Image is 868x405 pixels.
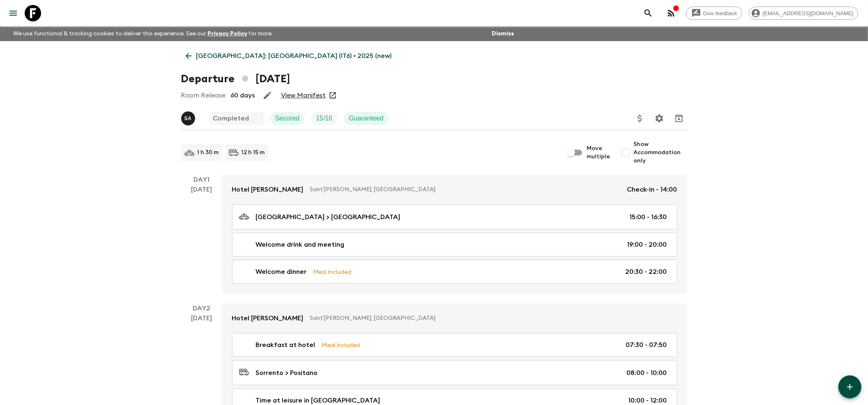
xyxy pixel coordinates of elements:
span: Move multiple [587,144,611,161]
p: 15 / 16 [316,113,332,123]
div: Trip Fill [311,112,337,125]
span: [EMAIL_ADDRESS][DOMAIN_NAME] [758,10,858,16]
button: Settings [651,110,668,127]
p: Sant'[PERSON_NAME], [GEOGRAPHIC_DATA] [310,185,621,194]
a: [GEOGRAPHIC_DATA] > [GEOGRAPHIC_DATA]15:00 - 16:30 [232,204,677,229]
span: Give feedback [699,10,742,16]
a: Welcome drink and meeting19:00 - 20:00 [232,233,677,257]
p: Day 1 [181,175,222,185]
p: 19:00 - 20:00 [627,240,667,250]
p: Completed [213,113,249,123]
a: Privacy Policy [207,31,247,37]
p: Sant'[PERSON_NAME], [GEOGRAPHIC_DATA] [310,314,671,322]
a: Hotel [PERSON_NAME]Sant'[PERSON_NAME], [GEOGRAPHIC_DATA] [222,303,687,333]
p: Hotel [PERSON_NAME] [232,313,304,323]
p: Meal Included [322,340,360,349]
p: Check-in - 14:00 [627,185,677,194]
p: 07:30 - 07:50 [626,340,667,350]
span: Simona Albanese [181,114,197,120]
a: Hotel [PERSON_NAME]Sant'[PERSON_NAME], [GEOGRAPHIC_DATA]Check-in - 14:00 [222,175,687,204]
p: 15:00 - 16:30 [630,212,667,222]
a: View Manifest [281,91,326,100]
p: 20:30 - 22:00 [626,267,667,277]
a: Breakfast at hotelMeal Included07:30 - 07:50 [232,333,677,357]
span: Show Accommodation only [634,140,687,165]
p: Sorrento > Positano [256,368,318,378]
p: Welcome dinner [256,267,307,277]
a: Give feedback [686,7,742,20]
button: Update Price, Early Bird Discount and Costs [632,110,648,127]
div: [DATE] [191,185,212,294]
button: menu [5,5,21,21]
p: 12 h 15 m [242,148,265,157]
p: Hotel [PERSON_NAME] [232,185,304,194]
a: Sorrento > Positano08:00 - 10:00 [232,360,677,385]
p: [GEOGRAPHIC_DATA]: [GEOGRAPHIC_DATA] (IT6) • 2025 (new) [196,51,392,61]
button: Dismiss [490,28,516,39]
button: search adventures [640,5,656,21]
p: 08:00 - 10:00 [627,368,667,378]
p: 1 h 30 m [198,148,219,157]
p: Room Release: [181,90,227,100]
div: [EMAIL_ADDRESS][DOMAIN_NAME] [749,7,858,20]
p: Secured [275,113,300,123]
p: 60 days [231,90,255,100]
a: [GEOGRAPHIC_DATA]: [GEOGRAPHIC_DATA] (IT6) • 2025 (new) [181,48,396,64]
p: Day 2 [181,303,222,313]
button: Archive (Completed, Cancelled or Unsynced Departures only) [671,110,687,127]
p: Welcome drink and meeting [256,240,345,250]
div: Secured [270,112,305,125]
h1: Departure [DATE] [181,71,290,87]
a: Welcome dinnerMeal Included20:30 - 22:00 [232,260,677,284]
p: Meal Included [313,267,352,276]
p: Guaranteed [349,113,384,123]
p: We use functional & tracking cookies to deliver this experience. See our for more. [10,26,276,41]
p: [GEOGRAPHIC_DATA] > [GEOGRAPHIC_DATA] [256,212,401,222]
p: Breakfast at hotel [256,340,315,350]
